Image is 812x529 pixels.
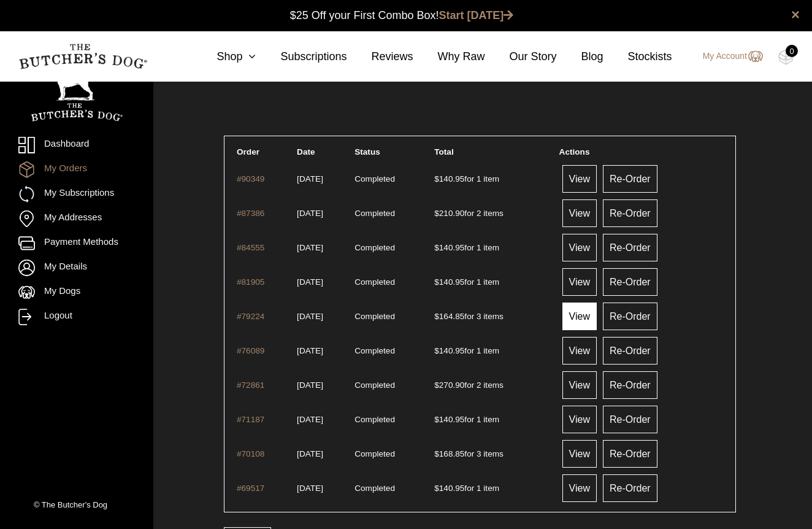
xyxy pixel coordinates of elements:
[350,196,428,230] td: Completed
[429,265,553,298] td: for 1 item
[350,334,428,367] td: Completed
[434,277,464,287] span: 140.95
[237,243,264,252] a: #84555
[557,48,603,65] a: Blog
[297,277,323,287] time: [DATE]
[562,165,597,193] a: View
[691,49,763,64] a: My Account
[192,48,256,65] a: Shop
[562,440,597,468] a: View
[354,147,380,156] span: Status
[237,147,259,156] span: Order
[562,406,597,433] a: View
[31,63,123,122] img: TBD_Portrait_Logo_White.png
[297,415,323,424] time: [DATE]
[434,243,439,252] span: $
[603,474,657,502] a: Re-Order
[434,346,464,355] span: 140.95
[18,210,135,227] a: My Addresses
[603,371,657,399] a: Re-Order
[559,147,590,156] span: Actions
[18,260,135,276] a: My Details
[434,415,439,424] span: $
[603,234,657,261] a: Re-Order
[256,48,347,65] a: Subscriptions
[18,309,135,325] a: Logout
[434,312,439,321] span: $
[434,484,439,493] span: $
[18,186,135,203] a: My Subscriptions
[603,199,657,227] a: Re-Order
[237,484,264,493] a: #69517
[350,231,428,264] td: Completed
[603,337,657,365] a: Re-Order
[297,449,323,458] time: [DATE]
[350,162,428,195] td: Completed
[603,303,657,330] a: Re-Order
[562,303,597,330] a: View
[562,268,597,296] a: View
[18,161,135,178] a: My Orders
[434,380,439,390] span: $
[237,312,264,321] a: #79224
[297,484,323,493] time: [DATE]
[562,199,597,227] a: View
[603,268,657,296] a: Re-Order
[434,174,464,183] span: 140.95
[18,284,135,301] a: My Dogs
[434,346,439,355] span: $
[350,437,428,470] td: Completed
[350,265,428,298] td: Completed
[434,209,439,218] span: $
[18,137,135,153] a: Dashboard
[434,174,439,183] span: $
[297,174,323,183] time: [DATE]
[778,49,794,65] img: TBD_Cart-Empty.png
[429,162,553,195] td: for 1 item
[791,7,800,22] a: close
[297,209,323,218] time: [DATE]
[237,415,264,424] a: #71187
[429,334,553,367] td: for 1 item
[297,243,323,252] time: [DATE]
[429,437,553,470] td: for 3 items
[434,415,464,424] span: 140.95
[350,299,428,333] td: Completed
[439,9,514,21] a: Start [DATE]
[562,371,597,399] a: View
[434,147,453,156] span: Total
[413,48,485,65] a: Why Raw
[485,48,557,65] a: Our Story
[237,449,264,458] a: #70108
[237,174,264,183] a: #90349
[347,48,413,65] a: Reviews
[434,484,464,493] span: 140.95
[297,312,323,321] time: [DATE]
[434,449,439,458] span: $
[786,45,798,57] div: 0
[603,48,672,65] a: Stockists
[603,165,657,193] a: Re-Order
[434,380,464,390] span: 270.90
[350,403,428,436] td: Completed
[434,243,464,252] span: 140.95
[237,209,264,218] a: #87386
[562,234,597,261] a: View
[297,147,315,156] span: Date
[429,471,553,504] td: for 1 item
[237,277,264,287] a: #81905
[429,231,553,264] td: for 1 item
[297,346,323,355] time: [DATE]
[237,346,264,355] a: #76089
[603,406,657,433] a: Re-Order
[429,196,553,230] td: for 2 items
[434,277,439,287] span: $
[562,474,597,502] a: View
[429,299,553,333] td: for 3 items
[18,235,135,252] a: Payment Methods
[434,312,464,321] span: 164.85
[237,380,264,390] a: #72861
[434,209,464,218] span: 210.90
[434,449,464,458] span: 168.85
[297,380,323,390] time: [DATE]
